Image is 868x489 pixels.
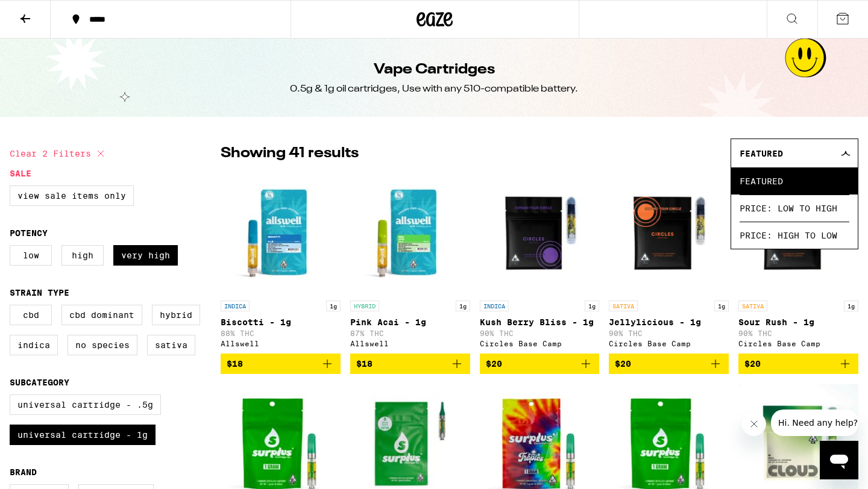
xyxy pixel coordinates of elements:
[10,228,48,238] legend: Potency
[350,317,470,327] p: Pink Acai - 1g
[609,329,729,337] p: 90% THC
[221,301,250,311] p: INDICA
[609,317,729,327] p: Jellylicious - 1g
[10,185,134,206] label: View Sale Items Only
[609,174,729,294] img: Circles Base Camp - Jellylicious - 1g
[10,394,161,415] label: Universal Cartridge - .5g
[742,412,766,436] iframe: Close message
[820,441,858,479] iframe: Button to launch messaging window
[609,340,729,347] div: Circles Base Camp
[221,354,341,374] button: Add to bag
[609,301,638,311] p: SATIVA
[350,329,470,337] p: 87% THC
[356,359,373,369] span: $18
[374,60,495,80] h1: Vape Cartridges
[744,359,761,369] span: $20
[740,222,849,249] span: Price: High to Low
[771,410,858,436] iframe: Message from company
[113,245,178,266] label: Very High
[10,425,156,445] label: Universal Cartridge - 1g
[221,143,359,164] p: Showing 41 results
[350,174,470,354] a: Open page for Pink Acai - 1g from Allswell
[740,167,849,195] span: Featured
[844,301,858,311] p: 1g
[68,335,137,355] label: No Species
[456,301,470,311] p: 1g
[740,149,783,158] span: Featured
[609,174,729,354] a: Open page for Jellylicious - 1g from Circles Base Camp
[10,378,69,387] legend: Subcategory
[480,174,600,294] img: Circles Base Camp - Kush Berry Bliss - 1g
[738,317,858,327] p: Sour Rush - 1g
[480,174,600,354] a: Open page for Kush Berry Bliss - 1g from Circles Base Camp
[147,335,195,355] label: Sativa
[10,305,52,325] label: CBD
[350,301,379,311] p: HYBRID
[714,301,729,311] p: 1g
[227,359,243,369] span: $18
[326,301,341,311] p: 1g
[480,354,600,374] button: Add to bag
[738,329,858,337] p: 90% THC
[61,305,142,325] label: CBD Dominant
[585,301,599,311] p: 1g
[350,340,470,347] div: Allswell
[740,195,849,222] span: Price: Low to High
[480,317,600,327] p: Kush Berry Bliss - 1g
[10,288,69,297] legend: Strain Type
[738,301,767,311] p: SATIVA
[10,139,108,169] button: Clear 2 filters
[486,359,502,369] span: $20
[738,354,858,374] button: Add to bag
[221,340,341,347] div: Allswell
[152,305,200,325] label: Hybrid
[10,245,52,266] label: Low
[480,329,600,337] p: 90% THC
[61,245,104,266] label: High
[221,174,341,354] a: Open page for Biscotti - 1g from Allswell
[10,335,58,355] label: Indica
[221,329,341,337] p: 88% THC
[350,174,470,294] img: Allswell - Pink Acai - 1g
[738,174,858,354] a: Open page for Sour Rush - 1g from Circles Base Camp
[480,340,600,347] div: Circles Base Camp
[10,467,37,477] legend: Brand
[350,354,470,374] button: Add to bag
[480,301,509,311] p: INDICA
[221,317,341,327] p: Biscotti - 1g
[615,359,631,369] span: $20
[10,169,31,178] legend: Sale
[221,174,341,294] img: Allswell - Biscotti - 1g
[290,83,578,96] div: 0.5g & 1g oil cartridges, Use with any 510-compatible battery.
[609,354,729,374] button: Add to bag
[738,340,858,347] div: Circles Base Camp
